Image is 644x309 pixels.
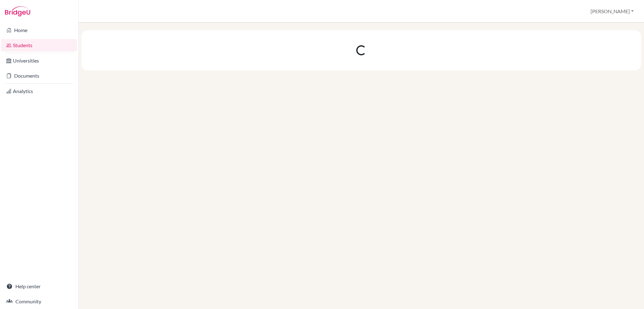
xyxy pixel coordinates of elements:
a: Home [1,24,77,36]
img: Bridge-U [5,6,30,16]
a: Universities [1,54,77,67]
a: Help center [1,280,77,293]
a: Students [1,39,77,52]
a: Documents [1,69,77,82]
a: Community [1,295,77,308]
button: [PERSON_NAME] [588,5,636,17]
a: Analytics [1,85,77,97]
